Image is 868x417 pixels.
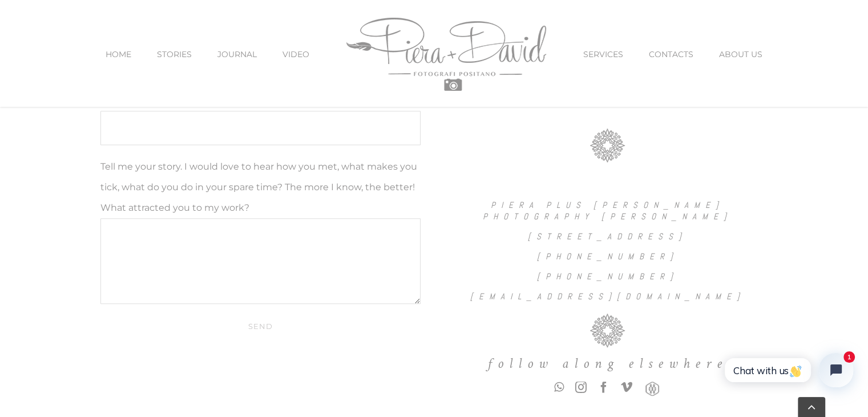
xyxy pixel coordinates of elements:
[649,50,693,58] span: CONTACTS
[719,50,762,58] span: ABOUT US
[106,30,131,78] a: HOME
[100,95,421,133] label: Where?
[282,50,309,58] span: VIDEO
[575,382,587,393] a: instagram
[100,111,421,145] input: Where?
[719,30,762,78] a: ABOUT US
[106,50,131,58] span: HOME
[100,315,421,337] input: Send
[554,382,564,393] a: whatsapp
[487,354,728,373] span: follow along elsewhere
[447,251,768,262] h6: [PHONE_NUMBER]
[217,50,257,58] span: JOURNAL
[649,30,693,78] a: CONTACTS
[157,50,192,58] span: STORIES
[100,161,421,266] label: Tell me your story. I would love to hear how you met, what makes you tick, what do you do in your...
[644,382,661,396] img: My Wed
[583,50,623,58] span: SERVICES
[447,291,768,302] h6: [EMAIL_ADDRESS][DOMAIN_NAME]
[100,218,421,304] textarea: Tell me your story. I would love to hear how you met, what makes you tick, what do you do in your...
[447,199,768,222] h6: PIERA PLUS [PERSON_NAME] PHOTOGRAPHY [PERSON_NAME]
[583,30,623,78] a: SERVICES
[282,30,309,78] a: VIDEO
[346,18,546,91] img: Piera Plus David Photography Positano Logo
[707,337,868,417] iframe: Tidio Chat
[598,382,609,393] a: facebook
[217,30,257,78] a: JOURNAL
[157,30,192,78] a: STORIES
[621,382,632,393] a: vimeo
[447,271,768,282] h6: [PHONE_NUMBER]
[447,231,768,242] h6: [STREET_ADDRESS]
